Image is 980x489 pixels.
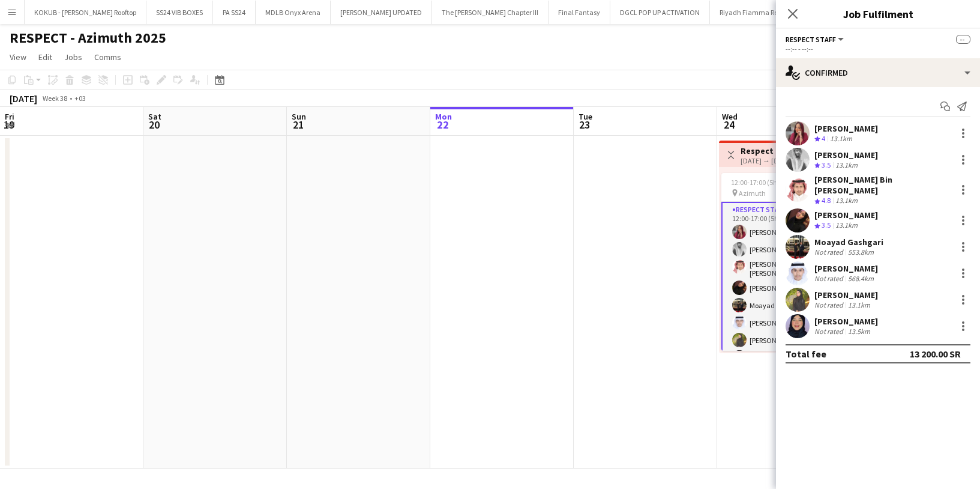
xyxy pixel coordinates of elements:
div: [PERSON_NAME] [814,123,878,134]
div: 13.1km [833,220,860,231]
div: Not rated [814,274,846,283]
span: 12:00-17:00 (5h) [731,178,780,187]
button: KOKUB - [PERSON_NAME] Rooftop [25,1,146,24]
a: View [5,49,31,65]
span: 23 [577,118,592,132]
div: Not rated [814,300,846,309]
div: [PERSON_NAME] [814,210,878,220]
button: DGCL POP UP ACTIVATION [610,1,710,24]
span: Fri [5,111,14,122]
div: 13.1km [833,196,860,206]
div: Total fee [786,348,826,360]
div: 13.1km [846,300,873,309]
div: Not rated [814,327,846,336]
span: Edit [38,52,52,62]
button: Final Fantasy [549,1,610,24]
a: Jobs [59,49,87,65]
span: Sat [148,111,161,122]
span: Tue [579,111,592,122]
button: Respect Staff [786,35,846,44]
span: 4.8 [822,196,831,205]
button: [PERSON_NAME] UPDATED [331,1,432,24]
h3: Job Fulfilment [776,6,980,22]
button: SS24 VIB BOXES [146,1,213,24]
app-job-card: 12:00-17:00 (5h)9/9 Azimuth2 RolesRespect Staff8/812:00-17:00 (5h)[PERSON_NAME][PERSON_NAME][PERS... [721,173,856,351]
div: [PERSON_NAME] [814,290,878,300]
span: Mon [435,111,452,122]
span: Azimuth [739,189,766,198]
span: Wed [722,111,738,122]
span: 22 [433,118,452,132]
h1: RESPECT - Azimuth 2025 [10,29,166,47]
button: PA SS24 [213,1,256,24]
div: [PERSON_NAME] [814,150,878,160]
span: View [10,52,26,62]
a: Edit [34,49,57,65]
button: The [PERSON_NAME] Chapter III [432,1,549,24]
span: 21 [290,118,306,132]
span: Jobs [64,52,82,62]
span: 3.5 [822,160,831,169]
span: 19 [3,118,14,132]
div: [DATE] [10,93,37,105]
div: +03 [74,94,86,103]
div: Moayad Gashgari [814,237,883,248]
div: [PERSON_NAME] Bin [PERSON_NAME] [814,174,951,196]
span: Respect Staff [786,35,836,44]
h3: Respect - Azimuth [741,145,813,156]
span: 24 [720,118,738,132]
span: Sun [292,111,306,122]
button: Riyadh Fiamma Restaurant [710,1,815,24]
span: Comms [94,52,121,62]
div: 13.5km [846,327,873,336]
div: [PERSON_NAME] [814,263,878,274]
app-card-role: Respect Staff8/812:00-17:00 (5h)[PERSON_NAME][PERSON_NAME][PERSON_NAME] Bin [PERSON_NAME][PERSON_... [721,202,856,371]
span: 3.5 [822,220,831,229]
div: --:-- - --:-- [786,44,970,53]
div: [PERSON_NAME] [814,316,878,327]
a: Comms [89,49,126,65]
span: 4 [822,134,825,143]
div: 568.4km [846,274,876,283]
div: 553.8km [846,248,876,257]
div: 13 200.00 SR [910,348,961,360]
div: 13.1km [833,160,860,171]
div: Confirmed [776,58,980,87]
div: 13.1km [828,134,855,144]
div: [DATE] → [DATE] [741,156,813,165]
span: -- [956,35,970,44]
span: 20 [146,118,161,132]
button: MDLB Onyx Arena [256,1,331,24]
span: Week 38 [40,94,70,103]
div: Not rated [814,248,846,257]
